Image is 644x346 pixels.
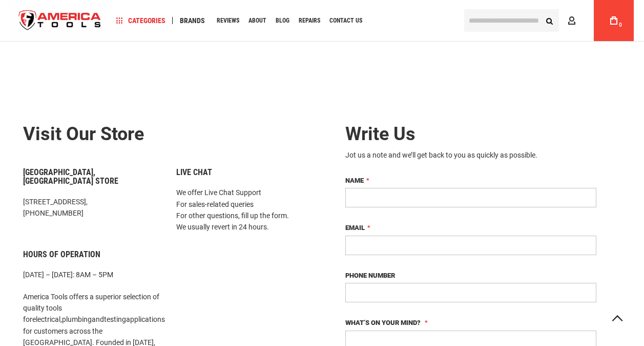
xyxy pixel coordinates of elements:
[212,14,244,28] a: Reviews
[325,14,367,28] a: Contact Us
[248,17,266,24] span: About
[539,11,559,30] button: Search
[23,196,161,219] p: [STREET_ADDRESS], [PHONE_NUMBER]
[345,272,395,279] span: Phone Number
[116,17,165,24] span: Categories
[32,315,60,323] a: electrical
[23,124,315,145] h2: Visit our store
[23,168,161,186] h6: [GEOGRAPHIC_DATA], [GEOGRAPHIC_DATA] Store
[345,123,416,145] span: Write Us
[329,17,362,24] span: Contact Us
[244,14,271,28] a: About
[345,150,596,160] div: Jot us a note and we’ll get back to you as quickly as possible.
[299,17,320,24] span: Repairs
[271,14,294,28] a: Blog
[180,17,205,24] span: Brands
[23,269,161,280] p: [DATE] – [DATE]: 8AM – 5PM
[294,14,325,28] a: Repairs
[276,17,289,24] span: Blog
[176,168,314,177] h6: Live Chat
[345,224,365,232] span: Email
[345,319,421,326] span: What’s on your mind?
[62,315,92,323] a: plumbing
[345,177,364,184] span: Name
[112,14,170,28] a: Categories
[104,315,126,323] a: testing
[175,14,210,28] a: Brands
[176,187,314,233] p: We offer Live Chat Support For sales-related queries For other questions, fill up the form. We us...
[10,2,110,40] img: America Tools
[217,17,239,24] span: Reviews
[619,22,622,28] span: 0
[10,2,110,40] a: store logo
[23,250,161,259] h6: Hours of Operation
